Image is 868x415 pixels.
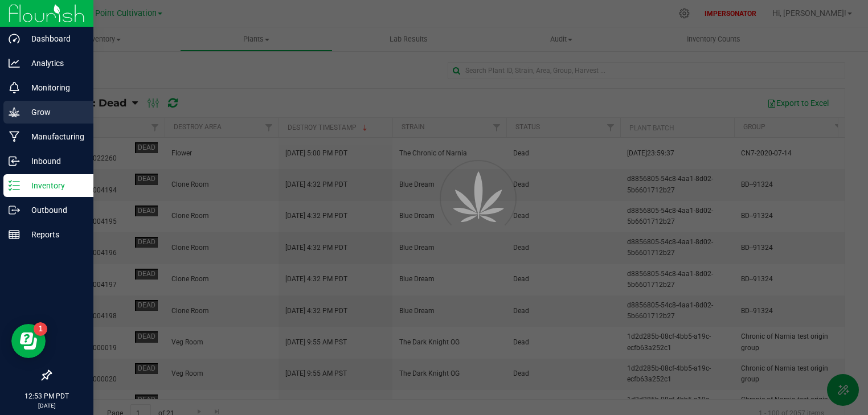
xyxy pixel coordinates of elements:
p: Dashboard [20,32,88,46]
inline-svg: Reports [9,229,20,240]
inline-svg: Monitoring [9,82,20,93]
inline-svg: Outbound [9,204,20,216]
p: Grow [20,105,88,119]
p: Monitoring [20,81,88,94]
p: 12:53 PM PDT [5,391,88,401]
inline-svg: Inbound [9,155,20,167]
inline-svg: Dashboard [9,33,20,44]
inline-svg: Grow [9,106,20,118]
inline-svg: Inventory [9,180,20,191]
p: Inbound [20,154,88,168]
inline-svg: Analytics [9,57,20,69]
p: Outbound [20,203,88,217]
p: Manufacturing [20,130,88,143]
p: Inventory [20,179,88,192]
iframe: Resource center [11,324,46,358]
p: Analytics [20,56,88,70]
iframe: Resource center unread badge [34,322,47,336]
p: Reports [20,228,88,241]
inline-svg: Manufacturing [9,131,20,142]
p: [DATE] [5,401,88,410]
